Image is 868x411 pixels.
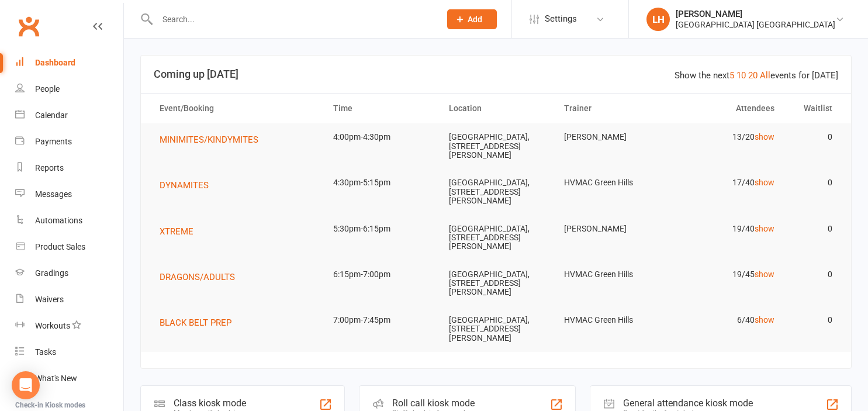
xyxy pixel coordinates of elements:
[160,178,217,192] button: DYNAMITES
[35,321,70,330] div: Workouts
[438,215,554,261] td: [GEOGRAPHIC_DATA], [STREET_ADDRESS][PERSON_NAME]
[785,215,843,243] td: 0
[323,94,438,123] th: Time
[15,208,123,234] a: Automations
[675,68,838,82] div: Show the next events for [DATE]
[35,110,68,120] div: Calendar
[15,50,123,76] a: Dashboard
[438,169,554,215] td: [GEOGRAPHIC_DATA], [STREET_ADDRESS][PERSON_NAME]
[748,70,758,81] a: 20
[15,129,123,155] a: Payments
[160,316,240,330] button: BLACK BELT PREP
[154,68,838,80] h3: Coming up [DATE]
[323,306,438,334] td: 7:00pm-7:45pm
[154,11,432,27] input: Search...
[669,306,785,334] td: 6/40
[15,260,123,286] a: Gradings
[676,9,835,19] div: [PERSON_NAME]
[35,137,72,146] div: Payments
[35,347,56,357] div: Tasks
[35,242,85,251] div: Product Sales
[785,169,843,196] td: 0
[160,180,209,191] span: DYNAMITES
[438,123,554,169] td: [GEOGRAPHIC_DATA], [STREET_ADDRESS][PERSON_NAME]
[755,224,774,233] a: show
[15,76,123,102] a: People
[15,365,123,392] a: What's New
[160,317,231,328] span: BLACK BELT PREP
[35,84,60,94] div: People
[669,261,785,288] td: 19/45
[160,272,235,282] span: DRAGONS/ADULTS
[160,270,243,284] button: DRAGONS/ADULTS
[554,306,669,334] td: HVMAC Green Hills
[554,261,669,288] td: HVMAC Green Hills
[35,216,82,225] div: Automations
[468,15,482,24] span: Add
[755,270,774,279] a: show
[785,123,843,151] td: 0
[669,123,785,151] td: 13/20
[35,163,64,172] div: Reports
[623,398,753,409] div: General attendance kiosk mode
[438,261,554,306] td: [GEOGRAPHIC_DATA], [STREET_ADDRESS][PERSON_NAME]
[15,155,123,181] a: Reports
[35,58,75,67] div: Dashboard
[736,70,746,81] a: 10
[785,94,843,123] th: Waitlist
[35,268,68,278] div: Gradings
[785,306,843,334] td: 0
[160,225,202,239] button: XTREME
[35,295,64,304] div: Waivers
[15,286,123,313] a: Waivers
[554,169,669,196] td: HVMAC Green Hills
[785,261,843,288] td: 0
[160,226,193,237] span: XTREME
[14,12,43,41] a: Clubworx
[760,70,770,81] a: All
[15,181,123,208] a: Messages
[755,132,774,141] a: show
[12,371,40,399] div: Open Intercom Messenger
[755,315,774,324] a: show
[438,94,554,123] th: Location
[35,374,77,383] div: What's New
[447,9,497,29] button: Add
[729,70,734,81] a: 5
[676,19,835,30] div: [GEOGRAPHIC_DATA] [GEOGRAPHIC_DATA]
[755,178,774,187] a: show
[554,215,669,243] td: [PERSON_NAME]
[669,94,785,123] th: Attendees
[669,169,785,196] td: 17/40
[15,313,123,339] a: Workouts
[323,261,438,288] td: 6:15pm-7:00pm
[646,8,670,31] div: LH
[174,398,246,409] div: Class kiosk mode
[15,339,123,365] a: Tasks
[35,189,72,199] div: Messages
[160,133,267,147] button: MINIMITES/KINDYMITES
[323,169,438,196] td: 4:30pm-5:15pm
[160,134,258,145] span: MINIMITES/KINDYMITES
[323,215,438,243] td: 5:30pm-6:15pm
[149,94,323,123] th: Event/Booking
[392,398,477,409] div: Roll call kiosk mode
[545,6,577,32] span: Settings
[554,94,669,123] th: Trainer
[323,123,438,151] td: 4:00pm-4:30pm
[15,102,123,129] a: Calendar
[554,123,669,151] td: [PERSON_NAME]
[669,215,785,243] td: 19/40
[15,234,123,260] a: Product Sales
[438,306,554,352] td: [GEOGRAPHIC_DATA], [STREET_ADDRESS][PERSON_NAME]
